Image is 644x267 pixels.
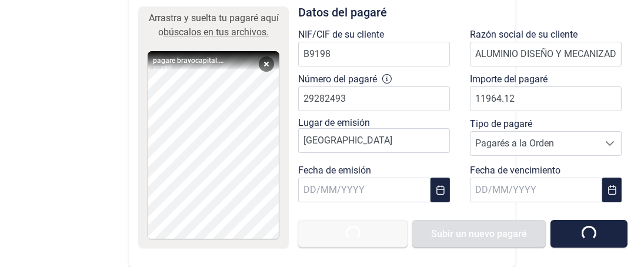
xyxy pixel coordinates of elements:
[431,178,450,202] button: Choose Date
[143,11,284,39] div: Arrastra y suelta tu pagaré aquí o
[298,72,377,86] label: Número del pagaré
[602,178,622,202] button: Choose Date
[431,229,527,238] span: Subir un nuevo pagaré
[470,163,560,178] label: Fecha de vencimiento
[298,117,370,128] label: Lugar de emisión
[163,26,269,38] span: búscalos en tus archivos.
[298,6,628,18] h3: Datos del pagaré
[471,132,599,155] span: Pagarés a la Orden
[298,178,431,202] input: DD/MM/YYYY
[298,28,384,42] label: NIF/CIF de su cliente
[412,220,546,248] button: Subir un nuevo pagaré
[298,163,371,178] label: Fecha de emisión
[470,178,602,202] input: DD/MM/YYYY
[470,117,532,131] label: Tipo de pagaré
[470,28,578,42] label: Razón social de su cliente
[470,72,548,86] label: Importe del pagaré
